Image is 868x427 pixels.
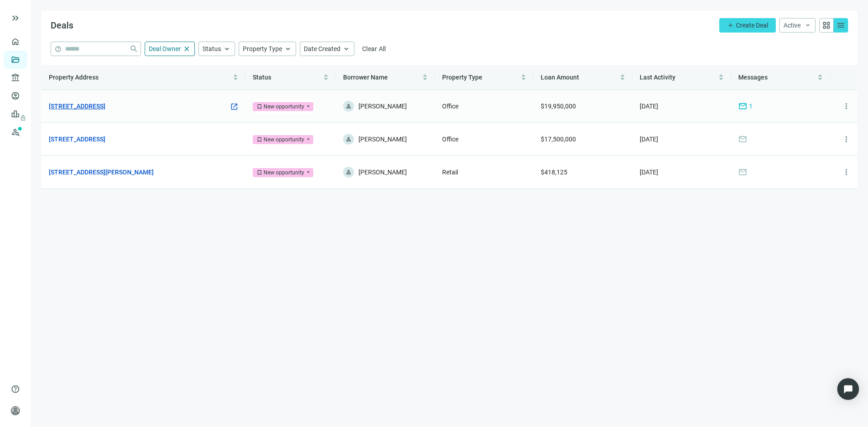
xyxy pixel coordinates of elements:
[49,167,154,177] a: [STREET_ADDRESS][PERSON_NAME]
[837,163,855,181] button: more_vert
[55,46,61,52] span: help
[749,101,753,111] span: 1
[442,136,458,143] span: Office
[230,102,238,112] a: open_in_new
[837,378,859,400] div: Open Intercom Messenger
[640,103,658,110] span: [DATE]
[837,97,855,115] button: more_vert
[11,406,20,415] span: person
[738,168,747,177] span: mail
[738,102,747,111] span: mail
[804,22,811,29] span: keyboard_arrow_down
[342,45,350,53] span: keyboard_arrow_up
[264,135,304,144] div: New opportunity
[359,167,407,178] span: [PERSON_NAME]
[304,45,340,52] span: Date Created
[359,101,407,112] span: [PERSON_NAME]
[359,134,407,145] span: [PERSON_NAME]
[345,169,352,175] span: person
[284,45,292,53] span: keyboard_arrow_up
[541,136,576,143] span: $17,500,000
[541,74,579,81] span: Loan Amount
[264,168,304,177] div: New opportunity
[640,136,658,143] span: [DATE]
[256,169,263,176] span: bookmark
[253,74,271,81] span: Status
[256,103,263,110] span: bookmark
[362,45,386,52] span: Clear All
[345,136,352,142] span: person
[822,21,831,30] span: grid_view
[842,168,851,177] span: more_vert
[541,103,576,110] span: $19,950,000
[243,45,282,52] span: Property Type
[541,169,567,176] span: $418,125
[345,103,352,109] span: person
[230,103,238,111] span: open_in_new
[842,135,851,144] span: more_vert
[736,22,768,29] span: Create Deal
[49,134,105,144] a: [STREET_ADDRESS]
[343,74,388,81] span: Borrower Name
[264,102,304,111] div: New opportunity
[183,45,191,53] span: close
[779,18,816,33] button: Activekeyboard_arrow_down
[49,101,105,111] a: [STREET_ADDRESS]
[842,102,851,111] span: more_vert
[727,22,734,29] span: add
[738,74,768,81] span: Messages
[203,45,221,52] span: Status
[11,385,20,394] span: help
[640,74,675,81] span: Last Activity
[783,22,801,29] span: Active
[442,103,458,110] span: Office
[836,21,845,30] span: menu
[49,74,99,81] span: Property Address
[640,169,658,176] span: [DATE]
[358,42,390,56] button: Clear All
[738,135,747,144] span: mail
[837,130,855,148] button: more_vert
[256,136,263,143] span: bookmark
[442,74,482,81] span: Property Type
[223,45,231,53] span: keyboard_arrow_up
[149,45,181,52] span: Deal Owner
[10,13,21,23] button: keyboard_double_arrow_right
[442,169,458,176] span: Retail
[719,18,776,33] button: addCreate Deal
